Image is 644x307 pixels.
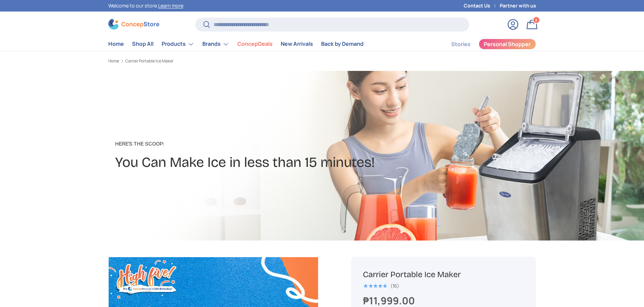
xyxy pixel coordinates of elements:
[281,37,313,51] a: New Arrivals
[535,17,537,22] span: 2
[125,59,173,63] a: Carrier Portable Ice Maker
[115,140,375,148] p: Here's the Scoop:
[451,38,471,51] a: Stories
[435,37,536,51] nav: Secondary
[108,19,159,30] img: ConcepStore
[115,153,375,172] h2: You Can Make Ice in less than 15 minutes!
[108,2,183,9] p: Welcome to our store.
[158,37,198,51] summary: Products
[162,37,194,51] a: Products
[363,283,387,289] div: 5.0 out of 5.0 stars
[484,41,531,47] span: Personal Shopper
[202,37,229,51] a: Brands
[321,37,364,51] a: Back by Demand
[390,283,399,288] div: (16)
[108,59,119,63] a: Home
[108,37,124,51] a: Home
[363,283,387,289] span: ★★★★★
[363,282,399,289] a: 5.0 out of 5.0 stars (16)
[132,37,153,51] a: Shop All
[198,37,233,51] summary: Brands
[464,2,500,9] a: Contact Us
[479,39,536,50] a: Personal Shopper
[158,2,183,9] a: Learn more
[363,269,524,280] h1: Carrier Portable Ice Maker
[108,58,335,64] nav: Breadcrumbs
[108,37,364,51] nav: Primary
[500,2,536,9] a: Partner with us
[237,37,273,51] a: ConcepDeals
